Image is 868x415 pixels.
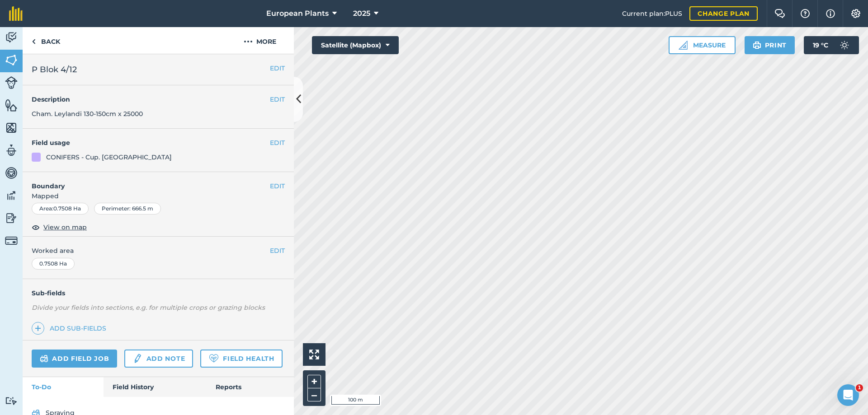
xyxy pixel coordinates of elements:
[23,288,294,298] h4: Sub-fields
[23,191,294,201] span: Mapped
[32,110,143,118] span: Cham. Leylandi 130-150cm x 25000
[689,6,758,21] a: Change plan
[5,121,18,135] img: svg+xml;base64,PHN2ZyB4bWxucz0iaHR0cDovL3d3dy53My5vcmcvMjAwMC9zdmciIHdpZHRoPSI1NiIgaGVpZ2h0PSI2MC...
[46,152,172,162] div: CONIFERS - Cup. [GEOGRAPHIC_DATA]
[23,377,104,397] a: To-Do
[132,353,142,364] img: svg+xml;base64,PD94bWwgdmVyc2lvbj0iMS4wIiBlbmNvZGluZz0idXRmLTgiPz4KPCEtLSBHZW5lcmF0b3I6IEFkb2JlIE...
[266,8,329,19] span: European Plants
[669,36,736,54] button: Measure
[32,138,270,148] h4: Field usage
[837,384,859,406] iframe: Intercom live chat
[32,222,40,233] img: svg+xml;base64,PHN2ZyB4bWxucz0iaHR0cDovL3d3dy53My5vcmcvMjAwMC9zdmciIHdpZHRoPSIxOCIgaGVpZ2h0PSIyNC...
[5,396,18,405] img: svg+xml;base64,PD94bWwgdmVyc2lvbj0iMS4wIiBlbmNvZGluZz0idXRmLTgiPz4KPCEtLSBHZW5lcmF0b3I6IEFkb2JlIE...
[800,9,811,18] img: A question mark icon
[32,246,285,256] span: Worked area
[43,222,87,232] span: View on map
[850,9,861,18] img: A cog icon
[5,76,18,89] img: svg+xml;base64,PD94bWwgdmVyc2lvbj0iMS4wIiBlbmNvZGluZz0idXRmLTgiPz4KPCEtLSBHZW5lcmF0b3I6IEFkb2JlIE...
[23,27,69,54] a: Back
[270,246,285,256] button: EDIT
[804,36,859,54] button: 19 °C
[32,258,75,270] div: 0.7508 Ha
[124,350,193,368] a: Add note
[826,8,835,19] img: svg+xml;base64,PHN2ZyB4bWxucz0iaHR0cDovL3d3dy53My5vcmcvMjAwMC9zdmciIHdpZHRoPSIxNyIgaGVpZ2h0PSIxNy...
[835,36,854,54] img: svg+xml;base64,PD94bWwgdmVyc2lvbj0iMS4wIiBlbmNvZGluZz0idXRmLTgiPz4KPCEtLSBHZW5lcmF0b3I6IEFkb2JlIE...
[9,6,23,21] img: fieldmargin Logo
[104,377,206,397] a: Field History
[32,36,36,47] img: svg+xml;base64,PHN2ZyB4bWxucz0iaHR0cDovL3d3dy53My5vcmcvMjAwMC9zdmciIHdpZHRoPSI5IiBoZWlnaHQ9IjI0Ii...
[5,144,18,157] img: svg+xml;base64,PD94bWwgdmVyc2lvbj0iMS4wIiBlbmNvZGluZz0idXRmLTgiPz4KPCEtLSBHZW5lcmF0b3I6IEFkb2JlIE...
[774,9,785,18] img: Two speech bubbles overlapping with the left bubble in the forefront
[270,94,285,104] button: EDIT
[226,27,294,54] button: More
[32,350,117,368] a: Add field job
[32,322,110,335] a: Add sub-fields
[270,181,285,191] button: EDIT
[745,36,795,54] button: Print
[5,211,18,225] img: svg+xml;base64,PD94bWwgdmVyc2lvbj0iMS4wIiBlbmNvZGluZz0idXRmLTgiPz4KPCEtLSBHZW5lcmF0b3I6IEFkb2JlIE...
[270,63,285,73] button: EDIT
[244,36,253,47] img: svg+xml;base64,PHN2ZyB4bWxucz0iaHR0cDovL3d3dy53My5vcmcvMjAwMC9zdmciIHdpZHRoPSIyMCIgaGVpZ2h0PSIyNC...
[679,41,688,50] img: Ruler icon
[207,377,294,397] a: Reports
[856,384,863,392] span: 1
[270,138,285,148] button: EDIT
[32,94,285,104] h4: Description
[5,166,18,180] img: svg+xml;base64,PD94bWwgdmVyc2lvbj0iMS4wIiBlbmNvZGluZz0idXRmLTgiPz4KPCEtLSBHZW5lcmF0b3I6IEFkb2JlIE...
[622,9,682,19] span: Current plan : PLUS
[309,350,319,359] img: Four arrows, one pointing top left, one top right, one bottom right and the last bottom left
[5,53,18,67] img: svg+xml;base64,PHN2ZyB4bWxucz0iaHR0cDovL3d3dy53My5vcmcvMjAwMC9zdmciIHdpZHRoPSI1NiIgaGVpZ2h0PSI2MC...
[40,353,48,364] img: svg+xml;base64,PD94bWwgdmVyc2lvbj0iMS4wIiBlbmNvZGluZz0idXRmLTgiPz4KPCEtLSBHZW5lcmF0b3I6IEFkb2JlIE...
[32,203,89,214] div: Area : 0.7508 Ha
[353,8,370,19] span: 2025
[813,36,828,54] span: 19 ° C
[5,234,18,247] img: svg+xml;base64,PD94bWwgdmVyc2lvbj0iMS4wIiBlbmNvZGluZz0idXRmLTgiPz4KPCEtLSBHZW5lcmF0b3I6IEFkb2JlIE...
[307,388,321,401] button: –
[5,98,18,112] img: svg+xml;base64,PHN2ZyB4bWxucz0iaHR0cDovL3d3dy53My5vcmcvMjAwMC9zdmciIHdpZHRoPSI1NiIgaGVpZ2h0PSI2MC...
[753,40,761,51] img: svg+xml;base64,PHN2ZyB4bWxucz0iaHR0cDovL3d3dy53My5vcmcvMjAwMC9zdmciIHdpZHRoPSIxOSIgaGVpZ2h0PSIyNC...
[32,63,77,76] span: P Blok 4/12
[5,31,18,44] img: svg+xml;base64,PD94bWwgdmVyc2lvbj0iMS4wIiBlbmNvZGluZz0idXRmLTgiPz4KPCEtLSBHZW5lcmF0b3I6IEFkb2JlIE...
[35,323,41,334] img: svg+xml;base64,PHN2ZyB4bWxucz0iaHR0cDovL3d3dy53My5vcmcvMjAwMC9zdmciIHdpZHRoPSIxNCIgaGVpZ2h0PSIyNC...
[5,189,18,202] img: svg+xml;base64,PD94bWwgdmVyc2lvbj0iMS4wIiBlbmNvZGluZz0idXRmLTgiPz4KPCEtLSBHZW5lcmF0b3I6IEFkb2JlIE...
[200,350,282,368] a: Field Health
[307,375,321,388] button: +
[32,303,265,312] em: Divide your fields into sections, e.g. for multiple crops or grazing blocks
[32,222,87,233] button: View on map
[312,36,399,54] button: Satellite (Mapbox)
[23,172,270,191] h4: Boundary
[94,203,161,214] div: Perimeter : 666.5 m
